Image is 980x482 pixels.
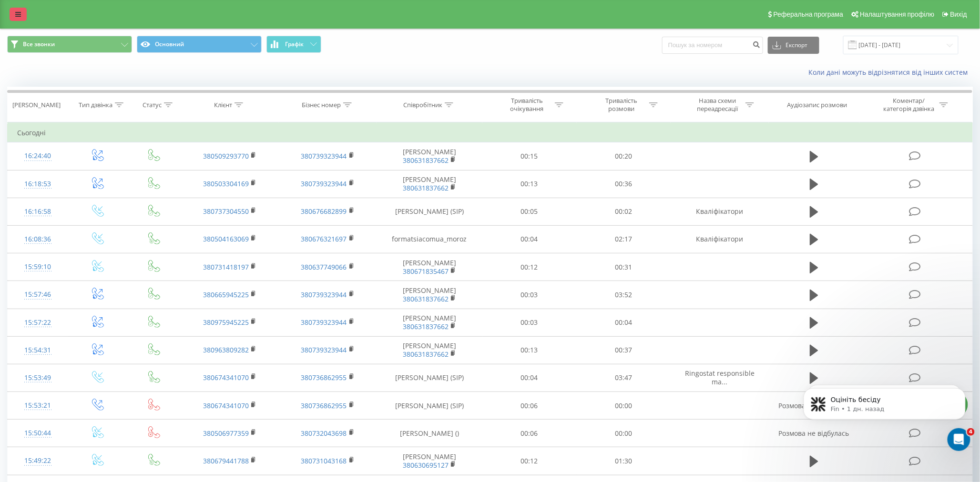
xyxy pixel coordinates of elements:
a: 380731418197 [203,262,249,271]
a: 380963809282 [203,345,249,354]
div: 15:57:22 [17,313,58,332]
td: [PERSON_NAME] () [377,420,482,447]
td: 00:00 [577,420,671,447]
td: 00:13 [482,336,577,364]
a: 380637749066 [301,262,347,271]
div: 15:49:22 [17,452,58,470]
div: Тривалість очікування [501,97,552,113]
button: Експорт [768,37,819,54]
td: 02:17 [577,225,671,253]
a: 380739323944 [301,151,347,161]
span: Ringostat responsible ma... [685,369,755,386]
a: 380739323944 [301,345,347,354]
iframe: Intercom live chat [948,428,970,451]
a: 380739323944 [301,179,347,188]
td: 00:04 [482,364,577,392]
a: 380732043698 [301,429,347,438]
div: Співробітник [403,101,442,109]
td: 00:12 [482,253,577,281]
div: 16:16:58 [17,202,58,221]
div: 16:18:53 [17,175,58,193]
a: 380737304550 [203,207,249,216]
span: Розмова не відбулась [779,401,849,410]
a: 380679441788 [203,456,249,465]
td: [PERSON_NAME] [377,142,482,170]
td: [PERSON_NAME] (SIP) [377,392,482,420]
div: Аудіозапис розмови [787,101,847,109]
div: 15:54:31 [17,341,58,360]
td: [PERSON_NAME] [377,170,482,198]
button: Основний [137,36,262,53]
td: 00:31 [577,253,671,281]
td: [PERSON_NAME] [377,447,482,475]
a: 380671835467 [403,267,449,276]
td: [PERSON_NAME] [377,253,482,281]
span: 4 [967,428,975,436]
td: formatsiacomua_moroz [377,225,482,253]
div: 16:24:40 [17,147,58,165]
td: 03:47 [577,364,671,392]
div: Статус [143,101,162,109]
button: Графік [266,36,321,53]
td: 00:20 [577,142,671,170]
div: 15:59:10 [17,258,58,276]
div: Назва схеми переадресації [692,97,743,113]
td: Сьогодні [8,123,973,142]
a: 380676321697 [301,234,347,243]
a: 380631837662 [403,156,449,165]
td: 00:00 [577,392,671,420]
td: 00:03 [482,281,577,309]
a: 380676682899 [301,207,347,216]
div: Клієнт [214,101,232,109]
a: 380731043168 [301,456,347,465]
td: [PERSON_NAME] (SIP) [377,198,482,225]
div: 15:50:44 [17,424,58,442]
a: 380631837662 [403,294,449,303]
td: [PERSON_NAME] [377,281,482,309]
a: 380674341070 [203,373,249,382]
a: 380631837662 [403,183,449,192]
td: 00:03 [482,309,577,336]
div: 16:08:36 [17,230,58,249]
span: Все звонки [23,40,55,48]
a: 380504163069 [203,234,249,243]
a: 380509293770 [203,151,249,161]
td: 00:06 [482,420,577,447]
div: [PERSON_NAME] [12,101,61,109]
div: 15:53:49 [17,369,58,387]
div: Бізнес номер [302,101,341,109]
td: 00:15 [482,142,577,170]
td: 00:36 [577,170,671,198]
a: 380739323944 [301,318,347,327]
td: [PERSON_NAME] (SIP) [377,364,482,392]
td: Кваліфікатори [671,198,769,225]
input: Пошук за номером [662,37,763,54]
td: 00:37 [577,336,671,364]
div: Коментар/категорія дзвінка [881,97,937,113]
td: Кваліфікатори [671,225,769,253]
div: 15:57:46 [17,285,58,304]
a: 380631837662 [403,350,449,359]
div: Тривалість розмови [596,97,647,113]
div: Тип дзвінка [79,101,112,109]
div: 15:53:21 [17,396,58,415]
span: Налаштування профілю [860,10,934,18]
td: [PERSON_NAME] [377,336,482,364]
a: 380665945225 [203,290,249,299]
td: 00:04 [482,225,577,253]
span: Розмова не відбулась [779,429,849,438]
a: 380506977359 [203,429,249,438]
span: Реферальна програма [774,10,844,18]
td: [PERSON_NAME] [377,309,482,336]
td: 00:02 [577,198,671,225]
a: 380736862955 [301,401,347,410]
a: 380630695127 [403,461,449,470]
td: 00:13 [482,170,577,198]
td: 00:05 [482,198,577,225]
td: 00:12 [482,447,577,475]
a: 380631837662 [403,322,449,331]
a: 380503304169 [203,179,249,188]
